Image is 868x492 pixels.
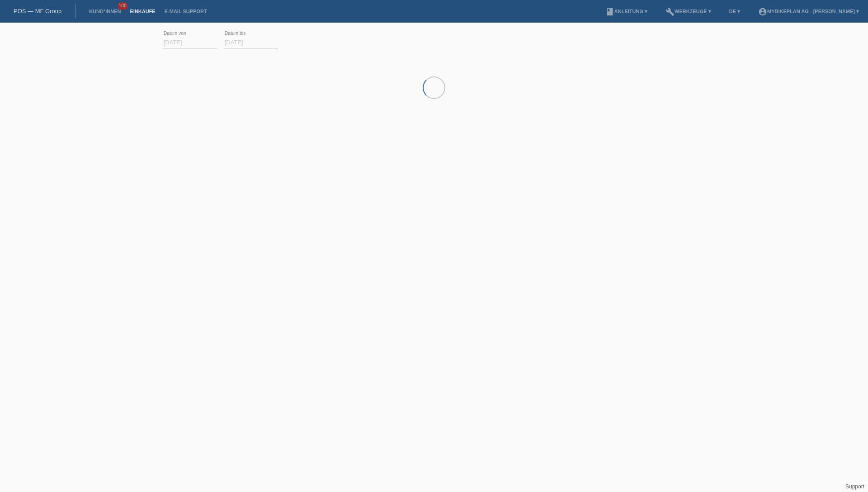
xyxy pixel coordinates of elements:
[118,2,128,10] span: 100
[601,9,652,14] a: bookAnleitung ▾
[85,9,125,14] a: Kund*innen
[754,9,863,14] a: account_circleMybikeplan AG - [PERSON_NAME] ▾
[665,7,675,16] i: build
[661,9,716,14] a: buildWerkzeuge ▾
[160,9,212,14] a: E-Mail Support
[14,8,61,14] a: POS — MF Group
[725,9,745,14] a: DE ▾
[125,9,160,14] a: Einkäufe
[845,483,864,490] a: Support
[758,7,767,16] i: account_circle
[605,7,614,16] i: book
